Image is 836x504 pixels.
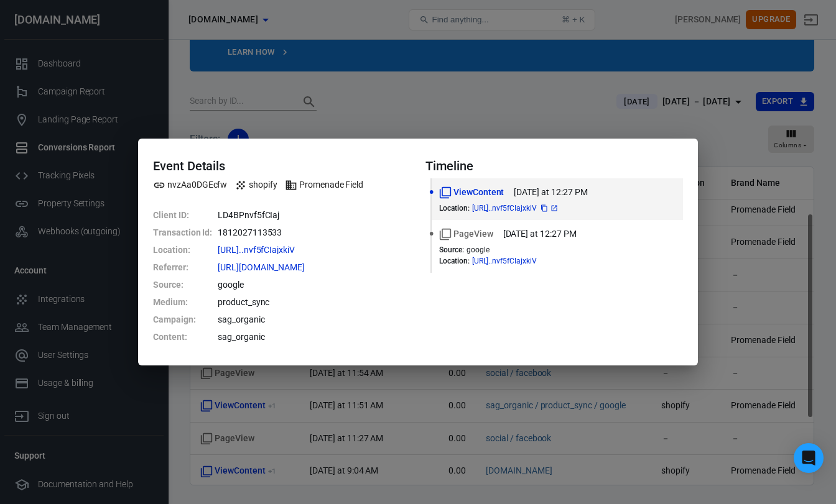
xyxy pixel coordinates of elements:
span: https://www.promenadefield.com/products/couples-mug?variant=42303163859172&country=US&currency=US... [472,257,559,265]
dt: Location : [153,241,215,259]
dt: Location : [439,257,470,265]
dt: Campaign : [153,311,215,328]
span: Standard event name [439,227,493,241]
span: https://www.promenadefield.com/products/couples-mug?variant=42303163859172&country=US&currency=US... [472,204,559,212]
span: https://www.google.com/ [218,263,327,272]
dt: Source : [153,276,215,293]
span: https://www.promenadefield.com/products/couples-mug?variant=42303163859172&country=US&currency=US... [218,245,317,254]
dd: LD4BPnvf5fCIaj [218,206,411,224]
span: Brand name [285,178,363,191]
span: Integration [235,178,277,191]
dd: product_sync [218,293,411,311]
dt: Referrer : [153,259,215,276]
dd: sag_organic [218,328,411,346]
span: google [467,245,490,254]
dt: Medium : [153,293,215,311]
dt: Content : [153,328,215,346]
time: 2025-09-09T12:27:46-07:00 [503,227,577,241]
dt: Transaction Id : [153,224,215,241]
h4: Event Details [153,158,411,173]
dt: Client ID : [153,206,215,224]
dd: google [218,276,411,293]
span: Property [153,178,227,191]
dd: https://www.google.com/ [218,259,411,276]
h4: Timeline [425,158,683,173]
dt: Location : [439,204,470,213]
button: copy [539,203,549,213]
a: Open in new tab [549,203,559,213]
time: 2025-09-09T12:27:47-07:00 [514,186,587,199]
span: Standard event name [439,186,504,199]
dd: sag_organic [218,311,411,328]
dt: Source : [439,245,464,254]
dd: 1812027113533 [218,224,411,241]
dd: https://www.promenadefield.com/products/couples-mug?variant=42303163859172&country=US&currency=US... [218,241,411,259]
div: Open Intercom Messenger [794,443,824,473]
